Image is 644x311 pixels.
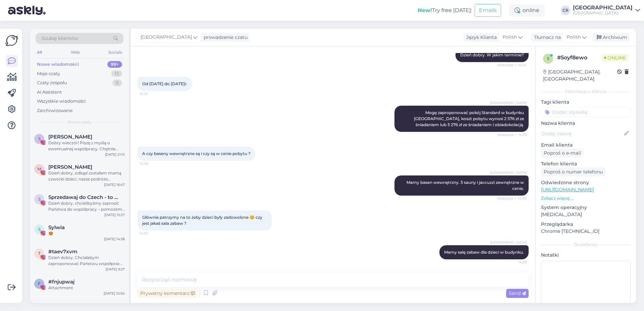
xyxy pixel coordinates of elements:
input: Dodaj nazwę [541,130,623,137]
div: Moje czaty [37,70,60,77]
span: Mamy salę zabaw dla dzieci w budynku. [444,250,524,255]
span: Polish [567,34,581,41]
div: [GEOGRAPHIC_DATA] [573,10,633,16]
div: online [509,4,545,16]
div: # 5oyf8ewo [557,54,601,62]
b: New! [418,7,432,13]
p: Notatki [541,252,631,259]
div: CR [561,6,570,15]
div: Prywatny komentarz [138,289,198,298]
div: Czaty zespołu [37,80,67,86]
div: AI Assistant [37,89,62,96]
a: [URL][DOMAIN_NAME] [541,187,594,193]
span: Głównie patrzymy na to żeby dzieci były zadowolone 😊 czy jest jakaś sala zabaw ? [142,215,263,226]
span: 14:32 [140,231,165,236]
span: [GEOGRAPHIC_DATA] [141,34,192,41]
div: Dzień dobry, chcielibyśmy zaprosić Państwa do współpracy – pomożemy dotrzeć do czeskich i [DEMOGR... [48,200,125,212]
a: [GEOGRAPHIC_DATA][GEOGRAPHIC_DATA] [573,5,640,16]
p: [MEDICAL_DATA] [541,211,631,218]
div: [DATE] 10:50 [104,291,125,296]
p: System operacyjny [541,204,631,211]
p: Przeglądarka [541,221,631,228]
span: 14:30 [140,161,165,166]
div: [GEOGRAPHIC_DATA], [GEOGRAPHIC_DATA] [543,68,617,83]
div: Web [69,48,81,57]
div: 13 [111,70,122,77]
div: All [36,48,43,57]
p: Chrome [TECHNICAL_ID] [541,228,631,235]
div: [DATE] 15:27 [104,212,125,217]
span: Send [509,290,526,296]
span: [GEOGRAPHIC_DATA] [490,100,527,105]
img: Askly Logo [5,34,18,47]
div: 99+ [107,61,122,68]
div: Język Klienta [464,34,497,41]
span: f [38,281,41,286]
div: Tłumacz na [531,34,561,41]
div: Dodatkowy [541,242,631,248]
div: Poproś o numer telefonu [541,167,605,176]
span: Mamy basen wewnętrzny. 3 sauny i jaccuzzi zewnętrzne w cenie. [407,180,525,191]
span: Sylwia [48,224,65,230]
p: Telefon klienta [541,160,631,167]
span: Nowe czaty [68,119,92,125]
div: [DATE] 14:38 [104,237,125,242]
div: Socials [107,48,123,57]
div: prowadzenie czatu [201,34,248,41]
span: [GEOGRAPHIC_DATA] [490,240,527,245]
div: Dzień dobry, odkąd zostałam mamą czwórki dzieci, nasze podróże wyglądają zupełnie inaczej. Zaczęł... [48,170,125,182]
div: Zarchiwizowane [37,107,73,114]
div: [DATE] 16:47 [104,182,125,187]
div: Wszystkie wiadomości [37,98,86,105]
span: S [38,227,41,232]
span: #taev7xvm [48,249,77,255]
span: Polish [502,34,517,41]
span: Mogę zaproponować pokój Standard w budynku [GEOGRAPHIC_DATA], koszt pobytu wynosi 2 576 zł ze śni... [414,110,525,127]
span: Widziane ✓ 14:30 [497,196,527,201]
span: Monika Kowalewska [48,164,92,170]
span: Szukaj klientów [42,35,78,42]
span: [GEOGRAPHIC_DATA] [490,170,527,175]
p: Nazwa klienta [541,120,631,127]
span: S [38,136,41,141]
div: Dzień dobry, Chciałabym zaproponować Państwu współpracę. Jestem blogerką z [GEOGRAPHIC_DATA] rozp... [48,255,125,267]
div: 0 [112,80,122,86]
span: 5 [547,56,549,61]
span: S [38,197,41,202]
div: [GEOGRAPHIC_DATA] [573,5,633,10]
p: Tagi klienta [541,99,631,106]
div: Try free [DATE]: [418,6,472,14]
span: 14:33 [501,260,527,265]
span: Sylwia Tomczak [48,134,92,140]
div: [DATE] 9:27 [106,267,125,272]
span: #fnjupwaj [48,279,74,285]
div: Dobry wieczór! Piszę z myślą o ewentualnej współpracy. Chętnie przygotuję materiały w ramach poby... [48,140,125,152]
p: Zobacz więcej ... [541,195,631,201]
span: 14:25 [140,91,165,96]
span: Od [DATE] do [DATE]r. [142,81,187,86]
div: 😍 [48,230,125,237]
span: Online [601,54,629,61]
div: Archiwum [593,33,630,42]
span: Widziane ✓ 14:29 [497,132,527,137]
div: Nowe wiadomości [37,61,79,68]
span: Widziane ✓ 14:24 [497,62,527,67]
div: Attachment [48,285,125,291]
span: Dzień dobry. W jakim terminie? [460,52,524,57]
p: Email klienta [541,142,631,149]
div: [DATE] 21:15 [105,152,125,157]
div: Informacje o kliencie [541,89,631,95]
div: Poproś o e-mail [541,149,584,158]
span: M [38,166,41,171]
span: Sprzedawaj do Czech - to proste! [48,194,118,200]
button: Emails [475,4,501,17]
span: A czy baseny wewnętrzne są i czy są w cenie pobytu ? [142,151,251,156]
p: Odwiedzone strony [541,179,631,186]
span: t [38,251,41,256]
input: Dodać etykietę [541,107,631,117]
